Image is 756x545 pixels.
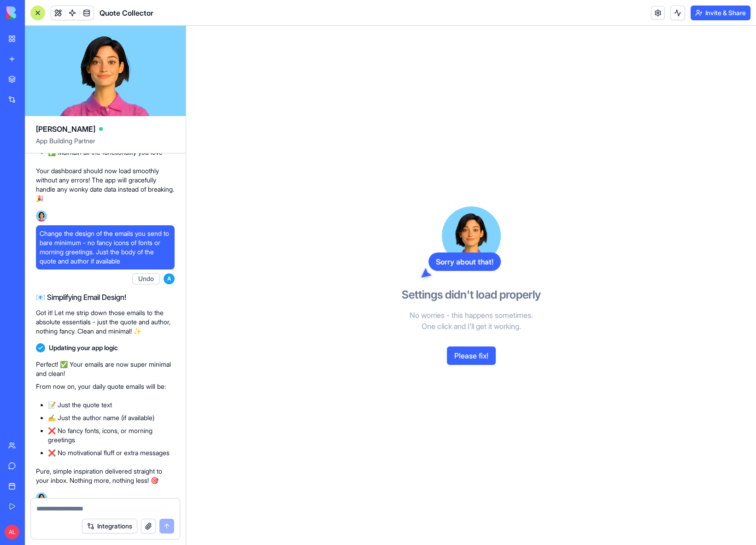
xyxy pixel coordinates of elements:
[428,252,501,271] div: Sorry about that!
[164,273,175,284] span: A
[36,382,175,391] p: From now on, your daily quote emails will be:
[402,287,541,302] h3: Settings didn't load properly
[48,400,175,410] li: 📝 Just the quote text
[48,448,175,457] li: ❌ No motivational fluff or extra messages
[100,7,153,18] span: Quote Collector
[36,211,47,222] img: Ella_00000_wcx2te.png
[36,166,175,203] p: Your dashboard should now load smoothly without any errors! The app will gracefully handle any wo...
[132,273,160,284] button: Undo
[82,519,137,533] button: Integrations
[36,136,175,153] span: App Building Partner
[36,308,175,336] p: Got it! Let me strip down those emails to the absolute essentials - just the quote and author, no...
[36,123,95,135] span: [PERSON_NAME]
[5,525,19,539] span: AL
[40,229,171,266] span: Change the design of the emails you send to bare minimum - no fancy icons of fonts or morning gre...
[691,6,750,20] button: Invite & Share
[365,310,577,332] p: No worries - this happens sometimes. One click and I'll get it working.
[36,492,47,504] img: Ella_00000_wcx2te.png
[48,413,175,422] li: ✍️ Just the author name (if available)
[447,346,496,365] button: Please fix!
[49,343,118,352] span: Updating your app logic
[48,426,175,445] li: ❌ No fancy fonts, icons, or morning greetings
[6,6,64,19] img: logo
[36,467,175,485] p: Pure, simple inspiration delivered straight to your inbox. Nothing more, nothing less! 🎯
[36,292,175,303] h2: 📧 Simplifying Email Design!
[36,360,175,378] p: Perfect! ✅ Your emails are now super minimal and clean!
